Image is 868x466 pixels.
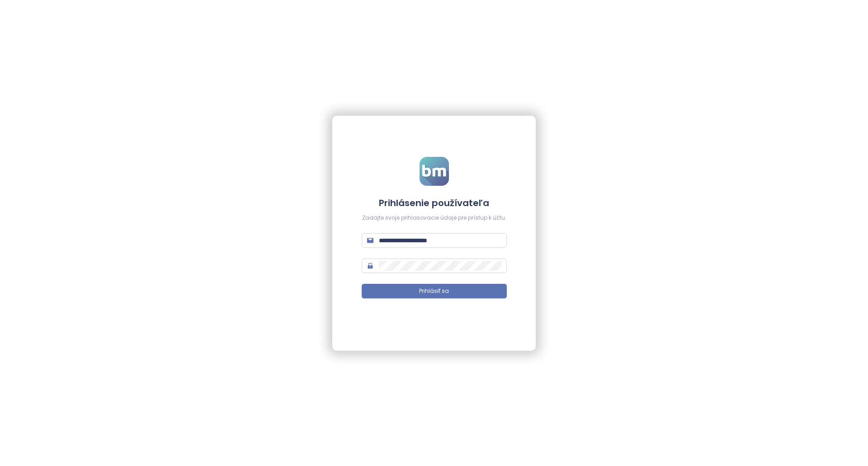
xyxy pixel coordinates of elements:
[362,284,507,298] button: Prihlásiť sa
[367,237,373,244] span: mail
[362,214,507,222] div: Zadajte svoje prihlasovacie údaje pre prístup k účtu.
[367,263,373,269] span: lock
[362,197,507,209] h4: Prihlásenie používateľa
[420,157,449,186] img: logo
[419,287,449,296] span: Prihlásiť sa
